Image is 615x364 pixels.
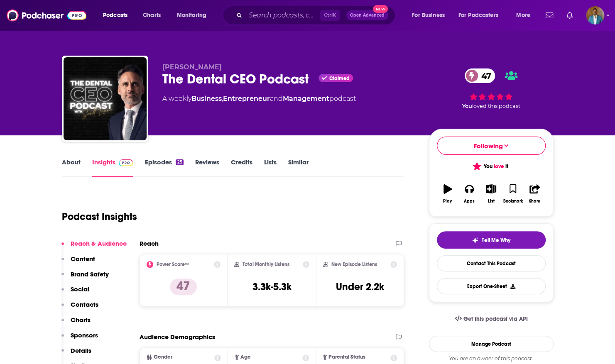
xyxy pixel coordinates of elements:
span: You [462,103,472,109]
div: Play [443,199,452,204]
span: Monitoring [177,10,206,21]
a: InsightsPodchaser Pro [92,158,133,177]
span: Get this podcast via API [463,315,527,322]
a: Episodes25 [145,158,183,177]
div: 47Youloved this podcast [429,63,554,115]
h3: 3.3k-5.3k [252,281,291,293]
div: Share [529,199,540,204]
span: Charts [143,10,161,21]
p: Contacts [71,300,98,308]
h3: Under 2.2k [336,281,384,293]
span: loved this podcast [472,103,520,109]
button: open menu [97,9,138,22]
span: For Business [412,10,445,21]
a: Show notifications dropdown [542,8,556,22]
h2: New Episode Listens [331,261,377,267]
button: tell me why sparkleTell Me Why [437,231,546,249]
img: User Profile [586,6,604,24]
button: Show profile menu [586,6,604,24]
img: The Dental CEO Podcast [64,57,147,140]
a: About [62,158,81,177]
span: More [516,10,530,21]
button: Content [61,255,95,270]
span: Open Advanced [350,13,385,17]
span: You it [474,163,508,170]
div: Search podcasts, credits, & more... [230,6,403,25]
img: Podchaser Pro [119,159,133,166]
p: Sponsors [71,331,98,339]
button: Export One-Sheet [437,278,546,294]
div: List [488,199,495,204]
span: For Podcasters [458,10,498,21]
a: Lists [264,158,277,177]
div: 25 [176,159,183,165]
a: Entrepreneur [223,95,270,103]
img: Podchaser - Follow, Share and Rate Podcasts [7,7,86,23]
button: Charts [61,316,91,331]
button: Details [61,347,91,362]
a: Get this podcast via API [448,309,534,329]
p: 47 [170,278,197,295]
span: Podcasts [103,10,127,21]
a: Management [283,95,329,103]
h2: Power Score™ [157,261,189,267]
a: Charts [137,9,166,22]
span: Ctrl K [320,10,340,21]
img: tell me why sparkle [472,237,478,244]
div: A weekly podcast [162,94,356,104]
a: Show notifications dropdown [563,8,576,22]
a: Contact This Podcast [437,255,546,271]
p: Content [71,255,95,263]
button: Bookmark [502,179,524,209]
h1: Podcast Insights [62,210,137,223]
span: , [222,95,223,103]
span: Gender [154,354,172,360]
button: open menu [453,9,510,22]
p: Reach & Audience [71,239,127,247]
p: Brand Safety [71,270,109,278]
button: Reach & Audience [61,239,127,255]
span: New [373,5,388,13]
p: Charts [71,316,91,324]
h2: Audience Demographics [140,333,215,341]
a: Credits [231,158,252,177]
button: open menu [171,9,217,22]
input: Search podcasts, credits, & more... [245,9,320,22]
button: Following [437,137,546,155]
span: Following [474,142,503,150]
a: 47 [465,68,495,83]
a: Reviews [195,158,219,177]
span: and [270,95,283,103]
a: Manage Podcast [429,336,554,352]
button: Contacts [61,300,98,316]
button: Sponsors [61,331,98,347]
span: Logged in as smortier42491 [586,6,604,24]
button: open menu [510,9,541,22]
span: Claimed [329,76,350,81]
button: Open AdvancedNew [346,10,388,20]
button: List [480,179,502,209]
div: Bookmark [503,199,522,204]
span: Parental Status [328,354,365,360]
a: Business [191,95,222,103]
h2: Total Monthly Listens [243,261,289,267]
a: Similar [288,158,309,177]
div: You are an owner of this podcast. [429,355,554,362]
button: open menu [406,9,455,22]
button: Share [524,179,545,209]
div: Apps [464,199,475,204]
button: You love it [437,158,546,174]
span: love [494,163,504,170]
p: Details [71,347,91,354]
span: 47 [473,68,495,83]
button: Social [61,285,89,300]
p: Social [71,285,89,293]
button: Play [437,179,458,209]
h2: Reach [140,239,159,247]
span: [PERSON_NAME] [162,63,222,71]
button: Apps [458,179,480,209]
span: Tell Me Why [482,237,510,244]
button: Brand Safety [61,270,109,286]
